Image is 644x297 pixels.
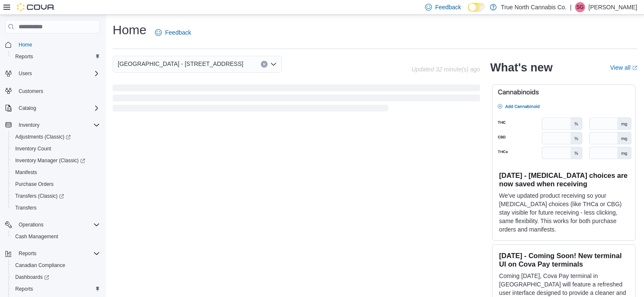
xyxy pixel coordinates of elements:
[118,59,243,69] span: [GEOGRAPHIC_DATA] - [STREET_ADDRESS]
[8,143,103,155] button: Inventory Count
[15,39,100,50] span: Home
[2,119,103,131] button: Inventory
[499,171,628,188] h3: [DATE] - [MEDICAL_DATA] choices are now saved when receiving
[499,251,628,268] h3: [DATE] - Coming Soon! New terminal UI on Cova Pay terminals
[575,2,585,12] div: Sam Grenier
[15,220,47,230] button: Operations
[15,85,100,96] span: Customers
[576,2,583,12] span: SG
[12,144,100,154] span: Inventory Count
[15,120,100,130] span: Inventory
[19,88,43,95] span: Customers
[435,3,461,11] span: Feedback
[570,2,572,12] p: |
[15,286,33,292] span: Reports
[15,181,54,188] span: Purchase Orders
[8,259,103,271] button: Canadian Compliance
[19,70,32,77] span: Users
[2,38,103,51] button: Home
[12,284,100,294] span: Reports
[2,84,103,97] button: Customers
[15,53,33,60] span: Reports
[15,193,64,199] span: Transfers (Classic)
[12,272,100,282] span: Dashboards
[8,131,103,143] a: Adjustments (Classic)
[12,144,55,154] a: Inventory Count
[15,169,37,176] span: Manifests
[19,122,39,128] span: Inventory
[12,203,40,213] a: Transfers
[15,68,35,79] button: Users
[165,28,191,37] span: Feedback
[12,132,100,142] span: Adjustments (Classic)
[15,220,100,230] span: Operations
[12,191,100,201] span: Transfers (Classic)
[632,65,637,71] svg: External link
[8,155,103,166] a: Inventory Manager (Classic)
[19,105,36,112] span: Catalog
[15,262,65,269] span: Canadian Compliance
[12,167,40,177] a: Manifests
[12,284,36,294] a: Reports
[2,68,103,79] button: Users
[15,145,51,152] span: Inventory Count
[15,233,58,240] span: Cash Management
[15,248,100,259] span: Reports
[15,103,39,113] button: Catalog
[8,51,103,63] button: Reports
[12,155,88,166] a: Inventory Manager (Classic)
[12,52,100,62] span: Reports
[2,102,103,114] button: Catalog
[8,166,103,178] button: Manifests
[490,61,553,74] h2: What's new
[15,274,49,281] span: Dashboards
[610,64,637,71] a: View allExternal link
[589,2,637,12] p: [PERSON_NAME]
[8,271,103,283] a: Dashboards
[113,22,146,38] h1: Home
[17,3,55,11] img: Cova
[261,61,268,68] button: Clear input
[12,132,74,142] a: Adjustments (Classic)
[12,191,67,201] a: Transfers (Classic)
[12,260,100,270] span: Canadian Compliance
[501,2,567,12] p: True North Cannabis Co.
[15,103,100,113] span: Catalog
[15,157,85,164] span: Inventory Manager (Classic)
[15,40,36,50] a: Home
[15,204,36,211] span: Transfers
[12,260,69,270] a: Canadian Compliance
[15,120,43,130] button: Inventory
[12,155,100,166] span: Inventory Manager (Classic)
[2,219,103,231] button: Operations
[499,191,628,234] p: We've updated product receiving so your [MEDICAL_DATA] choices (like THCa or CBG) stay visible fo...
[15,86,47,96] a: Customers
[19,41,32,48] span: Home
[8,283,103,295] button: Reports
[12,179,100,189] span: Purchase Orders
[15,68,100,79] span: Users
[12,179,57,189] a: Purchase Orders
[412,66,480,73] p: Updated 32 minute(s) ago
[270,61,277,68] button: Open list of options
[15,134,71,140] span: Adjustments (Classic)
[19,250,36,257] span: Reports
[19,221,44,228] span: Operations
[12,167,100,177] span: Manifests
[8,190,103,202] a: Transfers (Classic)
[15,248,40,259] button: Reports
[8,178,103,190] button: Purchase Orders
[8,202,103,214] button: Transfers
[8,231,103,243] button: Cash Management
[12,232,61,242] a: Cash Management
[2,248,103,259] button: Reports
[12,232,100,242] span: Cash Management
[12,272,53,282] a: Dashboards
[113,86,480,113] span: Loading
[468,3,486,12] input: Dark Mode
[12,203,100,213] span: Transfers
[12,52,36,62] a: Reports
[152,24,194,41] a: Feedback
